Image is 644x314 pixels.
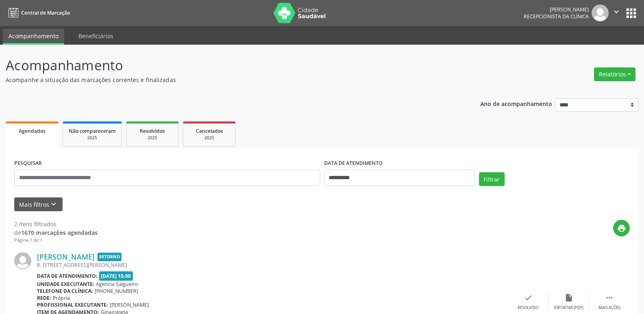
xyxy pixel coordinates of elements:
[524,13,589,20] span: Recepcionista da clínica
[69,135,116,141] div: 2025
[189,135,230,141] div: 2025
[592,4,609,22] img: img
[96,281,138,288] span: Agencia Salgueiro
[37,301,108,308] b: Profissional executante:
[19,128,46,134] span: Agendados
[605,293,614,302] i: 
[196,128,223,134] span: Cancelados
[518,305,538,311] div: Resolvido
[617,224,626,233] i: print
[598,305,620,311] div: Mais ações
[480,98,552,108] p: Ano de acompanhamento
[37,295,51,301] b: Rede:
[14,237,98,244] div: Página 1 de 1
[95,288,138,295] span: [PHONE_NUMBER]
[132,135,173,141] div: 2025
[37,288,93,295] b: Telefone da clínica:
[14,252,31,269] img: img
[524,293,533,302] i: check
[554,305,583,311] div: Exportar (PDF)
[14,157,42,170] label: PESQUISAR
[3,29,64,45] a: Acompanhamento
[37,273,98,279] b: Data de atendimento:
[37,262,508,269] div: R. [STREET_ADDRESS][PERSON_NAME]
[609,4,624,22] button: 
[14,228,98,237] div: de
[479,172,505,186] button: Filtrar
[524,6,589,13] div: [PERSON_NAME]
[53,295,70,301] span: Própria
[324,157,383,170] label: DATA DE ATENDIMENTO
[564,293,573,302] i: insert_drive_file
[110,301,149,308] span: [PERSON_NAME]
[98,253,121,261] span: Retorno
[612,7,621,16] i: 
[69,128,116,134] span: Não compareceram
[6,55,449,76] p: Acompanhamento
[49,200,58,209] i: keyboard_arrow_down
[6,76,449,84] p: Acompanhe a situação das marcações correntes e finalizadas
[21,9,70,16] span: Central de Marcação
[14,220,98,228] div: 2 itens filtrados
[624,6,638,20] button: apps
[594,67,635,81] button: Relatórios
[140,128,165,134] span: Resolvidos
[6,6,70,19] a: Central de Marcação
[14,197,63,212] button: Mais filtroskeyboard_arrow_down
[37,281,94,288] b: Unidade executante:
[37,252,95,261] a: [PERSON_NAME]
[73,29,119,43] a: Beneficiários
[99,271,133,281] span: [DATE] 15:00
[613,220,630,236] button: print
[21,229,98,236] strong: 1670 marcações agendadas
